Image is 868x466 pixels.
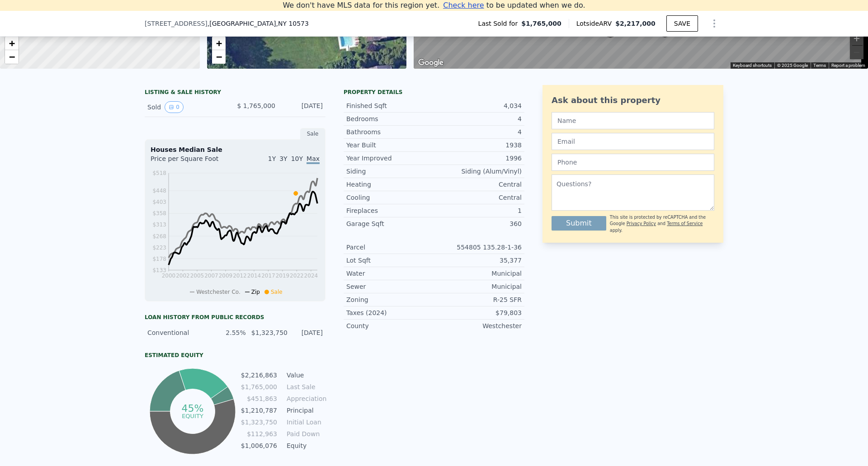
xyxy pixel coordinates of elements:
[241,405,278,415] td: $1,210,787
[346,295,434,304] div: Zoning
[705,14,723,33] button: Show Options
[346,193,434,202] div: Cooling
[346,308,434,317] div: Taxes (2024)
[261,273,275,279] tspan: 2017
[152,233,166,240] tspan: $268
[292,328,323,337] div: [DATE]
[247,273,261,279] tspan: 2014
[241,382,278,392] td: $1,765,000
[615,20,656,27] span: $2,217,000
[576,19,615,28] span: Lotside ARV
[434,269,522,278] div: Municipal
[147,328,209,337] div: Conventional
[346,269,434,278] div: Water
[346,101,434,110] div: Finished Sqft
[276,273,290,279] tspan: 2019
[346,243,434,252] div: Parcel
[283,101,323,113] div: [DATE]
[850,32,863,45] button: Zoom in
[346,141,434,150] div: Year Built
[307,155,320,164] span: Max
[733,62,772,69] button: Keyboard shortcuts
[434,256,522,265] div: 35,377
[216,51,222,62] span: −
[434,295,522,304] div: R-25 SFR
[208,19,309,28] span: , [GEOGRAPHIC_DATA]
[344,89,524,96] div: Property details
[346,321,434,330] div: County
[147,101,228,113] div: Sold
[237,102,275,109] span: $ 1,765,000
[346,256,434,265] div: Lot Sqft
[204,273,218,279] tspan: 2007
[552,216,606,231] button: Submit
[552,112,714,129] input: Name
[9,51,15,62] span: −
[777,63,808,68] span: © 2025 Google
[251,289,260,295] span: Zip
[276,20,308,27] span: , NY 10573
[176,273,190,279] tspan: 2002
[346,282,434,291] div: Sewer
[165,101,184,113] button: View historical data
[215,328,246,337] div: 2.55%
[416,57,446,69] a: Open this area in Google Maps (opens a new window)
[627,221,656,226] a: Privacy Policy
[196,289,241,295] span: Westchester Co.
[152,221,166,228] tspan: $313
[552,154,714,171] input: Phone
[212,50,226,64] a: Zoom out
[181,403,203,414] tspan: 45%
[552,133,714,150] input: Email
[434,282,522,291] div: Municipal
[279,155,287,162] span: 3Y
[666,15,698,32] button: SAVE
[152,199,166,205] tspan: $403
[831,63,865,68] a: Report a problem
[434,101,522,110] div: 4,034
[346,167,434,176] div: Siding
[152,245,166,251] tspan: $223
[434,114,522,123] div: 4
[434,206,522,215] div: 1
[152,188,166,194] tspan: $448
[478,19,522,28] span: Last Sold for
[434,243,522,252] div: 554805 135.28-1-36
[162,273,176,279] tspan: 2000
[190,273,204,279] tspan: 2005
[251,328,287,337] div: $1,323,750
[434,127,522,137] div: 4
[151,154,235,169] div: Price per Square Foot
[434,308,522,317] div: $79,803
[5,50,19,64] a: Zoom out
[291,155,303,162] span: 10Y
[285,417,325,427] td: Initial Loan
[152,170,166,176] tspan: $518
[300,128,325,140] div: Sale
[241,441,278,451] td: $1,006,076
[241,394,278,404] td: $451,863
[268,155,276,162] span: 1Y
[434,141,522,150] div: 1938
[443,1,484,9] span: Check here
[241,370,278,380] td: $2,216,863
[434,219,522,228] div: 360
[152,267,166,273] tspan: $133
[152,256,166,262] tspan: $178
[152,210,166,217] tspan: $358
[285,441,325,451] td: Equity
[241,429,278,439] td: $112,963
[552,94,714,107] div: Ask about this property
[346,127,434,137] div: Bathrooms
[346,114,434,123] div: Bedrooms
[285,394,325,404] td: Appreciation
[285,370,325,380] td: Value
[434,167,522,176] div: Siding (Alum/Vinyl)
[434,321,522,330] div: Westchester
[285,405,325,415] td: Principal
[416,57,446,69] img: Google
[521,19,561,28] span: $1,765,000
[241,417,278,427] td: $1,323,750
[212,37,226,50] a: Zoom in
[271,289,283,295] span: Sale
